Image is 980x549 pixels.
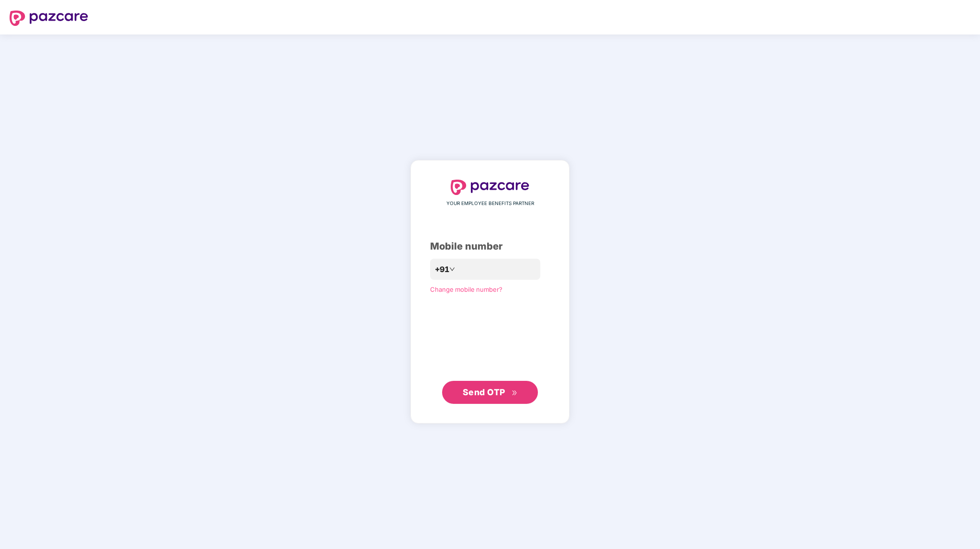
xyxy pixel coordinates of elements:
[435,263,449,275] span: +91
[512,390,518,396] span: double-right
[446,200,534,207] span: YOUR EMPLOYEE BENEFITS PARTNER
[449,266,455,272] span: down
[430,286,502,293] a: Change mobile number?
[463,387,505,397] span: Send OTP
[442,381,538,404] button: Send OTPdouble-right
[430,239,550,254] div: Mobile number
[451,180,529,195] img: logo
[10,11,88,26] img: logo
